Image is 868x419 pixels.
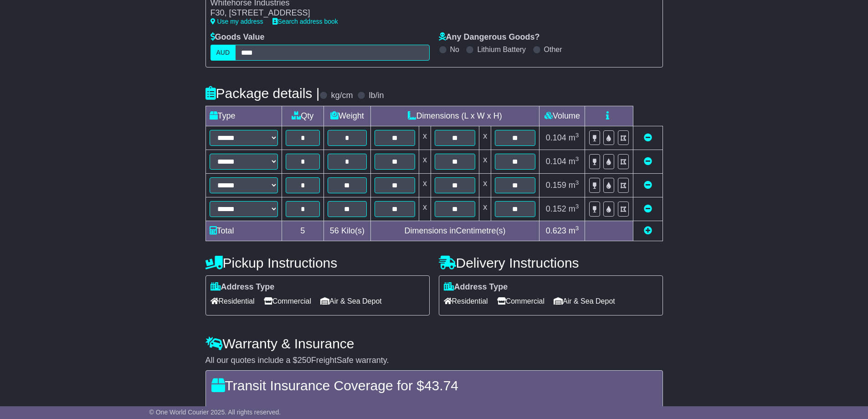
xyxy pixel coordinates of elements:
[546,181,566,190] span: 0.159
[205,106,282,126] td: Type
[546,204,566,213] span: 0.152
[419,173,431,197] td: x
[205,255,430,270] h4: Pickup Instructions
[575,132,579,139] sup: 3
[330,226,339,235] span: 56
[644,157,652,166] a: Remove this item
[324,221,371,241] td: Kilo(s)
[324,106,371,126] td: Weight
[211,8,413,18] div: F30, [STREET_ADDRESS]
[546,226,566,235] span: 0.623
[369,91,384,101] label: lb/in
[450,45,459,54] label: No
[272,18,338,25] a: Search address book
[439,255,663,270] h4: Delivery Instructions
[419,197,431,221] td: x
[644,226,652,235] a: Add new item
[211,32,265,42] label: Goods Value
[149,409,281,416] span: © One World Courier 2025. All rights reserved.
[569,181,579,190] span: m
[479,126,491,150] td: x
[424,378,458,393] span: 43.74
[331,91,353,101] label: kg/cm
[575,225,579,232] sup: 3
[575,155,579,162] sup: 3
[439,32,540,42] label: Any Dangerous Goods?
[211,294,255,308] span: Residential
[569,157,579,166] span: m
[205,356,663,366] div: All our quotes include a $ FreightSafe warranty.
[370,221,539,241] td: Dimensions in Centimetre(s)
[497,294,544,308] span: Commercial
[644,181,652,190] a: Remove this item
[320,294,382,308] span: Air & Sea Depot
[211,18,263,25] a: Use my address
[569,204,579,213] span: m
[569,226,579,235] span: m
[298,356,311,365] span: 250
[282,106,324,126] td: Qty
[282,221,324,241] td: 5
[419,126,431,150] td: x
[554,294,615,308] span: Air & Sea Depot
[569,133,579,142] span: m
[546,157,566,166] span: 0.104
[479,197,491,221] td: x
[205,86,320,101] h4: Package details |
[205,221,282,241] td: Total
[264,294,311,308] span: Commercial
[211,45,236,61] label: AUD
[546,133,566,142] span: 0.104
[644,133,652,142] a: Remove this item
[477,45,526,54] label: Lithium Battery
[205,336,663,351] h4: Warranty & Insurance
[575,179,579,186] sup: 3
[479,173,491,197] td: x
[211,378,657,393] h4: Transit Insurance Coverage for $
[444,282,508,292] label: Address Type
[419,150,431,173] td: x
[211,282,275,292] label: Address Type
[575,203,579,210] sup: 3
[644,204,652,213] a: Remove this item
[370,106,539,126] td: Dimensions (L x W x H)
[479,150,491,173] td: x
[544,45,562,54] label: Other
[444,294,488,308] span: Residential
[539,106,585,126] td: Volume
